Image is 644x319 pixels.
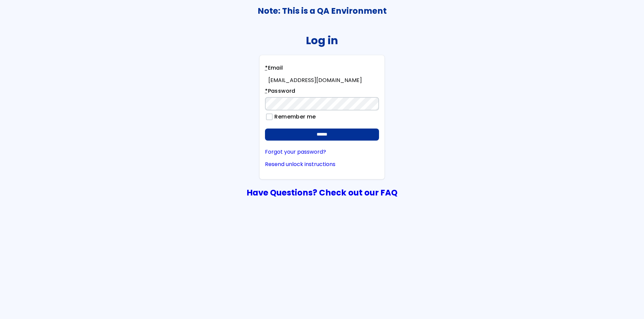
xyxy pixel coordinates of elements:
[265,87,268,95] abbr: required
[265,64,283,74] label: Email
[247,187,397,198] a: Have Questions? Check out our FAQ
[306,34,338,47] h2: Log in
[265,64,268,72] abbr: required
[0,6,644,16] h3: Note: This is a QA Environment
[265,161,379,167] a: Resend unlock instructions
[265,87,296,97] label: Password
[265,149,379,155] a: Forgot your password?
[268,77,379,83] div: [EMAIL_ADDRESS][DOMAIN_NAME]
[271,114,316,120] label: Remember me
